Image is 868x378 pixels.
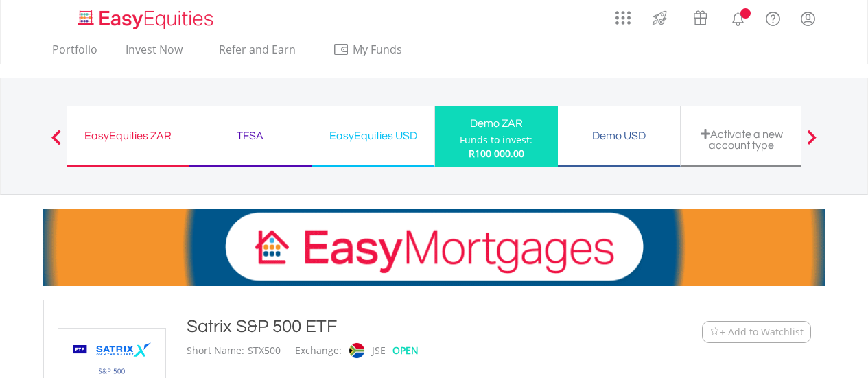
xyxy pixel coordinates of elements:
div: STX500 [248,339,281,362]
img: Watchlist [709,327,720,337]
div: Exchange: [295,339,342,362]
div: JSE [372,339,386,362]
a: Portfolio [47,43,103,64]
img: grid-menu-icon.svg [615,10,631,25]
div: TFSA [198,126,303,145]
span: R100 000.00 [469,147,524,160]
img: vouchers-v2.svg [689,7,712,29]
div: OPEN [392,339,419,362]
div: Funds to invest: [460,133,532,147]
a: Home page [73,3,219,31]
img: EasyMortage Promotion Banner [43,209,825,286]
a: Vouchers [680,3,720,29]
a: AppsGrid [607,3,640,25]
span: + Add to Watchlist [720,325,804,339]
div: Activate a new account type [689,128,795,151]
a: My Profile [790,3,825,34]
div: Demo ZAR [443,114,550,133]
img: thrive-v2.svg [648,7,671,29]
span: My Funds [333,40,423,58]
span: Refer and Earn [219,42,296,57]
a: FAQ's and Support [755,3,790,31]
div: Short Name: [187,339,244,362]
div: EasyEquities USD [320,126,426,145]
a: Notifications [720,3,755,31]
a: Invest Now [120,43,188,64]
img: EasyEquities_Logo.png [75,8,219,31]
div: EasyEquities ZAR [75,126,180,145]
img: jse.png [349,343,364,358]
button: Watchlist + Add to Watchlist [702,321,811,343]
a: Refer and Earn [205,43,310,64]
div: Demo USD [566,126,672,145]
div: Satrix S&P 500 ETF [187,314,618,339]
